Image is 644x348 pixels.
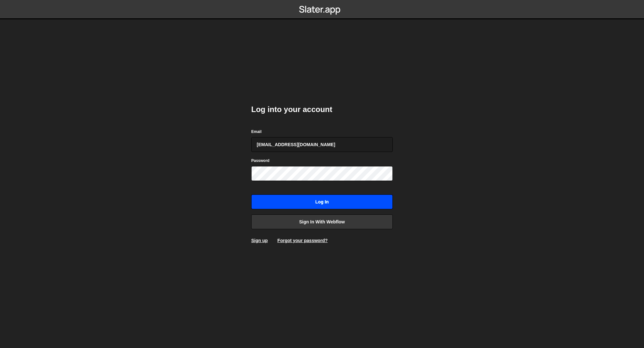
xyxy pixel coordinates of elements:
label: Password [251,157,270,164]
h2: Log into your account [251,104,393,115]
a: Sign up [251,238,268,243]
a: Sign in with Webflow [251,214,393,229]
label: Email [251,128,262,135]
a: Forgot your password? [277,238,327,243]
input: Log in [251,194,393,209]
